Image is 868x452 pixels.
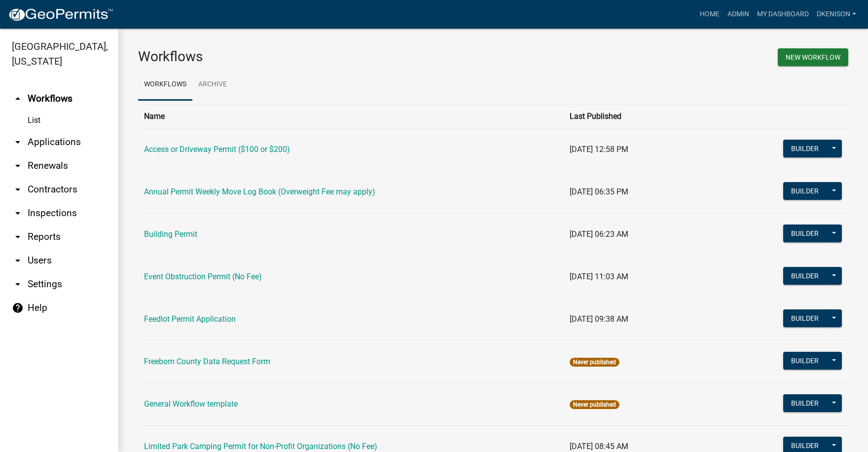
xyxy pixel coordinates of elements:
button: Builder [783,394,827,412]
span: [DATE] 09:38 AM [570,314,628,324]
button: Builder [783,309,827,327]
a: dkenison [813,5,860,24]
button: Builder [783,267,827,285]
a: My Dashboard [753,5,813,24]
i: arrow_drop_down [12,278,24,290]
a: Annual Permit Weekly Move Log Book (Overweight Fee may apply) [144,187,375,196]
button: New Workflow [778,48,848,66]
i: arrow_drop_down [12,207,24,219]
i: arrow_drop_down [12,255,24,266]
th: Name [138,104,564,128]
a: Event Obstruction Permit (No Fee) [144,272,262,281]
span: [DATE] 11:03 AM [570,272,628,281]
button: Builder [783,225,827,242]
button: Builder [783,140,827,157]
i: help [12,302,24,314]
button: Builder [783,352,827,370]
a: Limited Park Camping Permit for Non-Profit Organizations (No Fee) [144,442,377,451]
a: General Workflow template [144,399,238,409]
a: Workflows [138,69,192,101]
a: Archive [192,69,233,101]
h3: Workflows [138,48,486,65]
i: arrow_drop_up [12,93,24,105]
span: Never published [570,400,619,409]
a: Access or Driveway Permit ($100 or $200) [144,145,290,154]
a: Building Permit [144,229,197,239]
i: arrow_drop_down [12,160,24,172]
th: Last Published [564,104,746,128]
span: Never published [570,358,619,367]
a: Home [696,5,723,24]
span: [DATE] 12:58 PM [570,145,628,154]
a: Feedlot Permit Application [144,314,236,324]
i: arrow_drop_down [12,184,24,195]
i: arrow_drop_down [12,136,24,148]
span: [DATE] 06:23 AM [570,229,628,239]
button: Builder [783,182,827,200]
span: [DATE] 08:45 AM [570,442,628,451]
a: Freeborn County Data Request Form [144,357,270,366]
i: arrow_drop_down [12,231,24,243]
a: Admin [723,5,753,24]
span: [DATE] 06:35 PM [570,187,628,196]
